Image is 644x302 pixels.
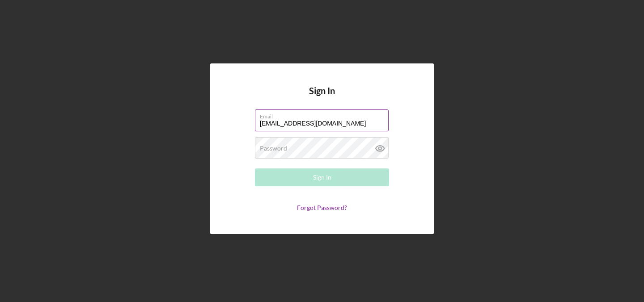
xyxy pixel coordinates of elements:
[313,168,331,186] div: Sign In
[255,168,389,186] button: Sign In
[297,204,347,211] a: Forgot Password?
[260,110,389,120] label: Email
[260,145,287,152] label: Password
[309,86,335,109] h4: Sign In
